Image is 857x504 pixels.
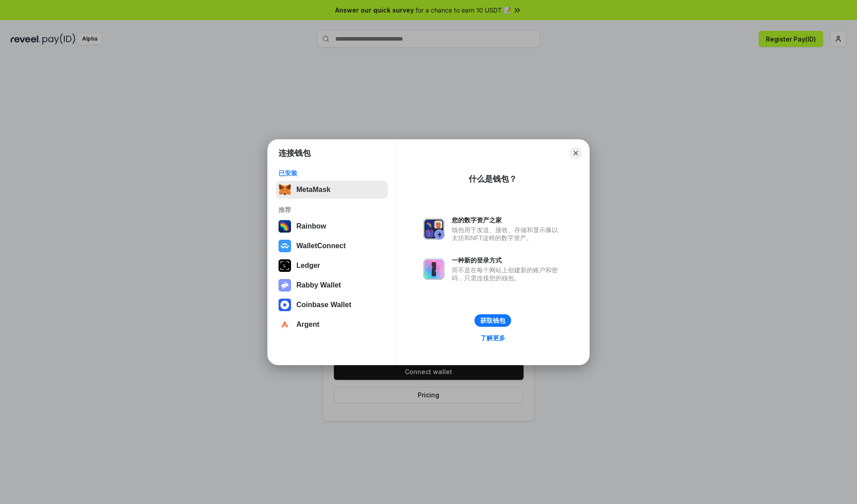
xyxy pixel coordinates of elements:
[296,186,330,194] div: MetaMask
[480,334,505,342] div: 了解更多
[279,240,291,252] img: svg+xml,%3Csvg%20width%3D%2228%22%20height%3D%2228%22%20viewBox%3D%220%200%2028%2028%22%20fill%3D...
[279,279,291,292] img: svg+xml,%3Csvg%20xmlns%3D%22http%3A%2F%2Fwww.w3.org%2F2000%2Fsvg%22%20fill%3D%22none%22%20viewBox...
[276,181,388,199] button: MetaMask
[276,296,388,314] button: Coinbase Wallet
[480,317,505,325] div: 获取钱包
[279,148,311,158] h1: 连接钱包
[279,220,291,233] img: svg+xml,%3Csvg%20width%3D%22120%22%20height%3D%22120%22%20viewBox%3D%220%200%20120%20120%22%20fil...
[279,299,291,311] img: svg+xml,%3Csvg%20width%3D%2228%22%20height%3D%2228%22%20viewBox%3D%220%200%2028%2028%22%20fill%3D...
[276,237,388,255] button: WalletConnect
[296,281,341,289] div: Rabby Wallet
[469,174,517,184] div: 什么是钱包？
[276,257,388,275] button: Ledger
[423,258,445,280] img: svg+xml,%3Csvg%20xmlns%3D%22http%3A%2F%2Fwww.w3.org%2F2000%2Fsvg%22%20fill%3D%22none%22%20viewBox...
[279,183,291,196] img: svg+xml,%3Csvg%20fill%3D%22none%22%20height%3D%2233%22%20viewBox%3D%220%200%2035%2033%22%20width%...
[570,147,582,159] button: Close
[276,276,388,294] button: Rabby Wallet
[279,169,385,177] div: 已安装
[474,314,511,327] button: 获取钱包
[296,262,320,270] div: Ledger
[423,218,445,240] img: svg+xml,%3Csvg%20xmlns%3D%22http%3A%2F%2Fwww.w3.org%2F2000%2Fsvg%22%20fill%3D%22none%22%20viewBox...
[452,226,562,242] div: 钱包用于发送、接收、存储和显示像以太坊和NFT这样的数字资产。
[296,242,346,250] div: WalletConnect
[279,206,385,214] div: 推荐
[475,332,511,344] a: 了解更多
[296,321,320,329] div: Argent
[452,216,562,224] div: 您的数字资产之家
[279,318,291,331] img: svg+xml,%3Csvg%20width%3D%2228%22%20height%3D%2228%22%20viewBox%3D%220%200%2028%2028%22%20fill%3D...
[296,301,351,309] div: Coinbase Wallet
[452,266,562,282] div: 而不是在每个网站上创建新的账户和密码，只需连接您的钱包。
[276,217,388,235] button: Rainbow
[452,256,562,264] div: 一种新的登录方式
[296,222,326,230] div: Rainbow
[276,316,388,333] button: Argent
[279,259,291,272] img: svg+xml,%3Csvg%20xmlns%3D%22http%3A%2F%2Fwww.w3.org%2F2000%2Fsvg%22%20width%3D%2228%22%20height%3...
